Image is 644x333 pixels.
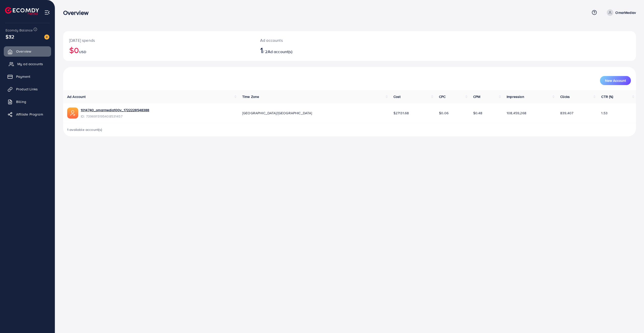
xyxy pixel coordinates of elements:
img: image [44,34,49,40]
span: ID: 7396915195408531457 [81,114,149,119]
img: menu [44,10,50,15]
span: CTR (%) [601,94,613,99]
p: Ad accounts [260,37,391,43]
span: New Account [605,79,626,82]
span: Ecomdy Balance [6,28,33,33]
span: $0.06 [439,110,449,116]
span: Overview [16,49,31,54]
img: logo [5,7,39,15]
span: Payment [16,74,30,79]
span: Affiliate Program [16,112,43,117]
img: ic-ads-acc.e4c84228.svg [67,107,78,119]
a: 1014740_omarmedia100v_1722228548388 [81,107,149,113]
span: $27131.68 [393,110,409,116]
span: $0.48 [473,110,482,116]
span: Impression [507,94,524,99]
span: Ad account(s) [268,49,292,54]
a: Billing [4,97,51,107]
span: 1 [260,44,263,56]
span: Time Zone [242,94,259,99]
span: 839,407 [560,110,573,116]
a: Payment [4,71,51,82]
p: OmarMediav [615,10,636,16]
span: USD [79,49,86,54]
span: $32 [6,33,14,40]
span: Product Links [16,87,38,92]
span: CPM [473,94,480,99]
a: OmarMediav [605,9,636,16]
p: [DATE] spends [69,37,248,43]
a: Affiliate Program [4,109,51,119]
a: Overview [4,46,51,56]
a: Product Links [4,84,51,94]
h2: $0 [69,45,248,55]
span: 108,459,268 [507,110,526,116]
span: Cost [393,94,401,99]
span: 1.53 [601,110,608,116]
span: Ad Account [67,94,86,99]
button: New Account [600,76,631,85]
a: My ad accounts [4,59,51,69]
span: Billing [16,99,26,104]
span: 1 available account(s) [67,127,102,132]
span: [GEOGRAPHIC_DATA]/[GEOGRAPHIC_DATA] [242,110,312,116]
span: CPC [439,94,446,99]
h2: / 2 [260,45,391,55]
h3: Overview [63,9,93,16]
span: Clicks [560,94,570,99]
span: My ad accounts [17,61,43,66]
